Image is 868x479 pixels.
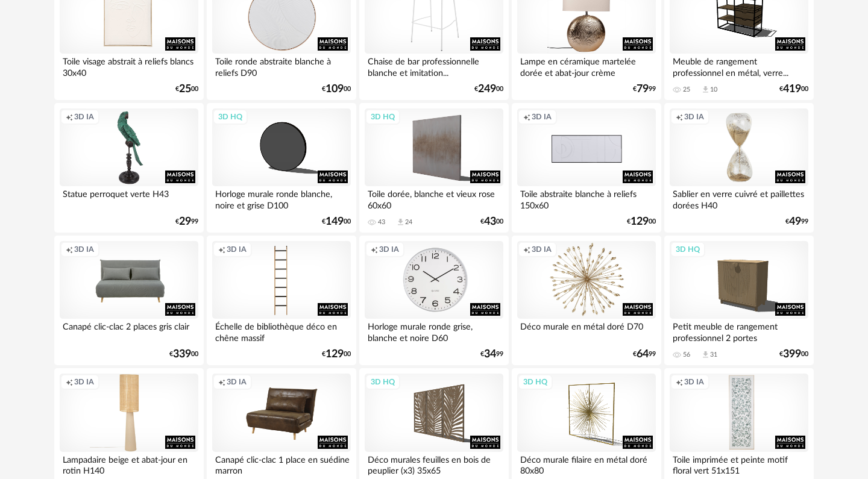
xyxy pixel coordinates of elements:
a: 3D HQ Toile dorée, blanche et vieux rose 60x60 43 Download icon 24 €4300 [359,103,509,233]
div: 56 [683,351,690,359]
div: € 00 [627,218,656,226]
span: 3D IA [74,377,94,387]
span: 79 [637,85,649,93]
div: Canapé clic-clac 2 places gris clair [60,319,198,343]
div: Meuble de rangement professionnel en métal, verre... [670,54,808,78]
a: 3D HQ Petit meuble de rangement professionnel 2 portes 56 Download icon 31 €39900 [664,236,814,366]
span: 129 [631,218,649,226]
div: Toile abstraite blanche à reliefs 150x60 [517,186,656,210]
span: Creation icon [66,112,73,122]
span: 3D IA [684,377,704,387]
span: Creation icon [218,245,225,254]
div: € 00 [779,85,808,93]
span: Download icon [396,218,405,227]
div: € 99 [175,218,198,226]
div: Toile dorée, blanche et vieux rose 60x60 [365,186,503,210]
div: Statue perroquet verte H43 [60,186,198,210]
div: € 00 [322,350,351,358]
div: Toile imprimée et peinte motif floral vert 51x151 [670,452,808,476]
div: Sablier en verre cuivré et paillettes dorées H40 [670,186,808,210]
a: Creation icon 3D IA Échelle de bibliothèque déco en chêne massif €12900 [207,236,356,366]
span: Creation icon [218,377,225,387]
span: 34 [484,350,496,358]
a: Creation icon 3D IA Sablier en verre cuivré et paillettes dorées H40 €4999 [664,103,814,233]
div: € 99 [633,85,656,93]
span: Creation icon [66,377,73,387]
div: Toile visage abstrait à reliefs blancs 30x40 [60,54,198,78]
div: 3D HQ [670,242,705,257]
a: Creation icon 3D IA Statue perroquet verte H43 €2999 [54,103,204,233]
span: 25 [179,85,191,93]
span: 3D IA [684,112,704,122]
span: 3D IA [379,245,399,254]
div: Échelle de bibliothèque déco en chêne massif [212,319,351,343]
div: Déco murale en métal doré D70 [517,319,656,343]
div: Déco murale filaire en métal doré 80x80 [517,452,656,476]
div: 43 [378,218,385,227]
span: 149 [325,218,344,226]
span: 3D IA [227,245,247,254]
div: € 00 [322,85,351,93]
div: € 00 [169,350,198,358]
span: 249 [478,85,496,93]
span: Creation icon [676,377,683,387]
span: 29 [179,218,191,226]
span: Creation icon [371,245,378,254]
div: Chaise de bar professionnelle blanche et imitation... [365,54,503,78]
div: 3D HQ [365,374,400,390]
span: 49 [789,218,801,226]
div: 10 [710,86,717,94]
div: Horloge murale ronde blanche, noire et grise D100 [212,186,351,210]
span: 3D IA [227,377,247,387]
span: 43 [484,218,496,226]
div: € 99 [785,218,808,226]
div: Canapé clic-clac 1 place en suédine marron [212,452,351,476]
div: 3D HQ [365,109,400,125]
span: Creation icon [523,245,530,254]
span: 64 [637,350,649,358]
span: 3D IA [532,245,552,254]
div: € 00 [480,218,503,226]
div: € 00 [779,350,808,358]
div: Lampadaire beige et abat-jour en rotin H140 [60,452,198,476]
span: Creation icon [523,112,530,122]
a: Creation icon 3D IA Canapé clic-clac 2 places gris clair €33900 [54,236,204,366]
span: 339 [173,350,191,358]
div: € 00 [322,218,351,226]
div: 3D HQ [213,109,248,125]
span: 3D IA [74,112,94,122]
span: 129 [325,350,344,358]
div: 31 [710,351,717,359]
div: Déco murales feuilles en bois de peuplier (x3) 35x65 [365,452,503,476]
div: Lampe en céramique martelée dorée et abat-jour crème [517,54,656,78]
div: € 99 [633,350,656,358]
span: Download icon [701,350,710,359]
a: Creation icon 3D IA Déco murale en métal doré D70 €6499 [512,236,661,366]
div: 3D HQ [518,374,553,390]
div: Horloge murale ronde grise, blanche et noire D60 [365,319,503,343]
span: Download icon [701,85,710,94]
div: 24 [405,218,412,227]
span: Creation icon [66,245,73,254]
span: 109 [325,85,344,93]
span: 3D IA [74,245,94,254]
div: € 00 [474,85,503,93]
div: Petit meuble de rangement professionnel 2 portes [670,319,808,343]
div: Toile ronde abstraite blanche à reliefs D90 [212,54,351,78]
span: 3D IA [532,112,552,122]
div: 25 [683,86,690,94]
div: € 99 [480,350,503,358]
span: 399 [783,350,801,358]
div: € 00 [175,85,198,93]
span: 419 [783,85,801,93]
a: Creation icon 3D IA Horloge murale ronde grise, blanche et noire D60 €3499 [359,236,509,366]
a: Creation icon 3D IA Toile abstraite blanche à reliefs 150x60 €12900 [512,103,661,233]
span: Creation icon [676,112,683,122]
a: 3D HQ Horloge murale ronde blanche, noire et grise D100 €14900 [207,103,356,233]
